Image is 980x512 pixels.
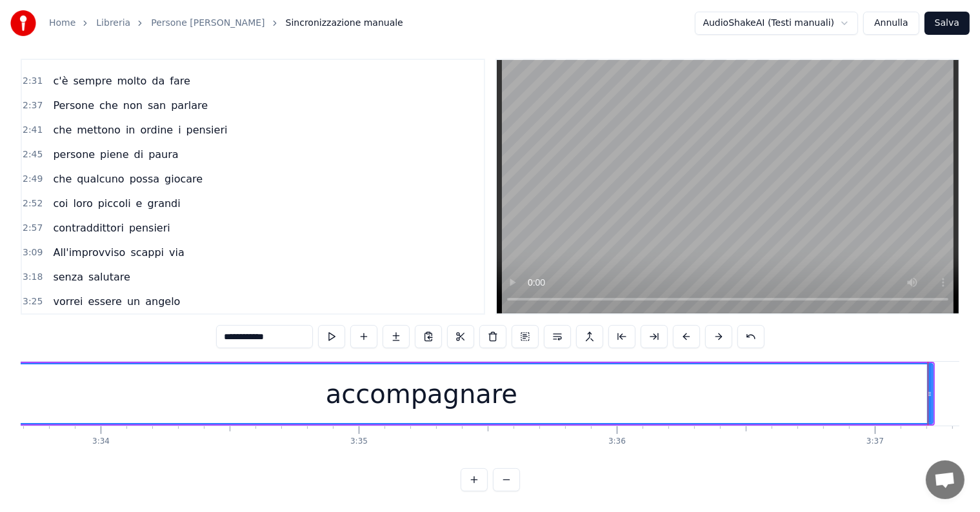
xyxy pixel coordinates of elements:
[185,123,229,137] span: pensieri
[52,147,96,162] span: persone
[129,245,165,260] span: scappi
[139,123,175,137] span: ordine
[23,271,43,284] span: 3:18
[23,246,43,259] span: 3:09
[23,75,43,88] span: 2:31
[146,98,167,113] span: san
[125,123,137,137] span: in
[72,196,94,211] span: loro
[146,196,181,211] span: grandi
[866,437,884,447] div: 3:37
[350,437,368,447] div: 3:35
[72,74,114,88] span: sempre
[23,124,43,137] span: 2:41
[326,375,517,413] div: accompagnare
[168,245,186,260] span: via
[52,245,126,260] span: All'improvviso
[52,74,69,88] span: c'è
[98,98,119,113] span: che
[286,17,403,30] span: Sincronizzazione manuale
[147,147,179,162] span: paura
[144,294,181,309] span: angelo
[49,17,75,30] a: Home
[23,295,43,308] span: 3:25
[128,221,172,235] span: pensieri
[87,294,123,309] span: essere
[49,17,403,30] nav: breadcrumb
[52,98,95,113] span: Persone
[170,98,209,113] span: parlare
[925,12,970,35] button: Salva
[23,99,43,112] span: 2:37
[608,437,626,447] div: 3:36
[863,12,919,35] button: Annulla
[128,172,161,186] span: possa
[52,294,84,309] span: vorrei
[23,222,43,235] span: 2:57
[116,74,148,88] span: molto
[75,123,122,137] span: mettono
[926,460,965,499] a: Aprire la chat
[52,221,125,235] span: contraddittori
[135,196,144,211] span: e
[75,172,125,186] span: qualcuno
[133,147,145,162] span: di
[10,10,36,36] img: youka
[52,172,73,186] span: che
[23,173,43,186] span: 2:49
[97,196,132,211] span: piccoli
[52,196,69,211] span: coi
[23,148,43,161] span: 2:45
[87,270,132,284] span: salutare
[23,197,43,210] span: 2:52
[52,123,73,137] span: che
[99,147,130,162] span: piene
[168,74,192,88] span: fare
[92,437,110,447] div: 3:34
[52,270,85,284] span: senza
[163,172,204,186] span: giocare
[126,294,141,309] span: un
[122,98,144,113] span: non
[96,17,130,30] a: Libreria
[151,17,265,30] a: Persone [PERSON_NAME]
[177,123,182,137] span: i
[150,74,166,88] span: da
